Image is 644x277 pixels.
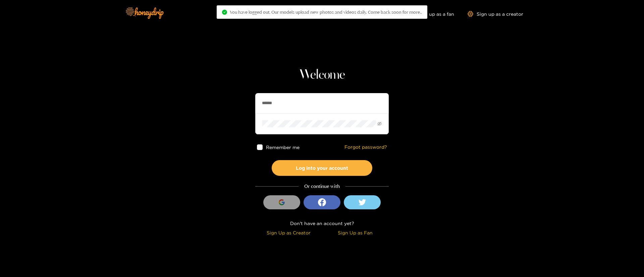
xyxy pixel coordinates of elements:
span: You have logged out. Our models upload new photos and videos daily. Come back soon for more.. [230,9,422,15]
a: Sign up as a creator [468,11,523,17]
div: Sign Up as Fan [324,229,387,236]
a: Forgot password? [344,144,387,150]
span: Remember me [266,145,300,150]
div: Don't have an account yet? [255,219,389,227]
button: Log into your account [272,160,372,176]
a: Sign up as a fan [408,11,454,17]
div: Sign Up as Creator [257,229,320,236]
div: Or continue with [255,183,389,190]
h1: Welcome [255,67,389,83]
span: eye-invisible [377,122,382,126]
span: check-circle [222,10,227,15]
